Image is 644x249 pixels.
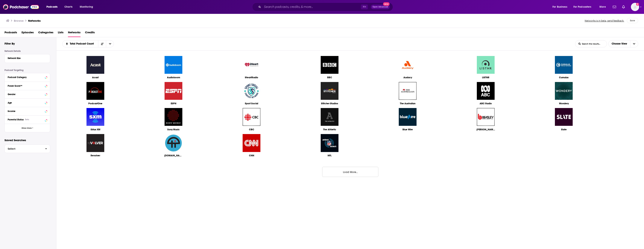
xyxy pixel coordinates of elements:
[555,108,573,126] img: Slate logo
[631,3,639,11] button: Show profile menu
[611,4,618,10] a: Show notifications dropdown
[86,108,105,126] img: Sirius XM logo
[480,102,492,105] span: ABC Radio
[8,76,44,79] div: Podcast Category
[164,133,183,159] a: TWiT.tv logo[DOMAIN_NAME]
[164,81,183,107] a: ESPN logoESPN
[320,55,339,81] a: BBC logoBBC
[164,82,183,100] img: ESPN logo
[322,167,378,177] button: Load More...
[608,40,638,47] button: Choose View
[555,81,573,107] a: Wondery logoWondery
[371,5,390,9] button: Open AdvancedNew
[86,82,105,100] img: PodcastOne logo
[85,29,95,37] span: Credits
[398,55,417,81] a: Audacy logoAudacy
[8,75,47,79] button: Podcast Category
[403,76,412,79] span: Audacy
[631,3,639,11] span: Logged in as aekline-art19
[5,148,42,150] span: Select
[555,82,573,100] img: Wondery logo
[320,107,339,133] a: The Athletic logoThe Athletic
[44,4,62,10] button: open menu
[320,82,339,100] img: Stitcher Studios logo
[164,108,183,126] img: Sony Music logo
[398,108,417,126] img: Blue Wire logo
[245,76,258,79] span: iHeartRadio
[164,56,183,74] img: Audioboom logo
[8,56,47,60] button: Network Size
[476,107,495,133] a: Beasley Media logo[PERSON_NAME] Media
[3,3,39,10] img: Podchaser - Follow, Share and Rate Podcasts
[561,128,567,131] span: Slate
[320,108,339,126] img: The Athletic logo
[599,4,606,10] span: More
[552,4,567,10] span: For Business
[476,81,495,107] a: ABC Radio logoABC Radio
[28,19,41,22] h1: Networks
[249,154,254,157] span: CNN
[8,83,47,88] button: Power Score™
[242,134,261,152] img: CNN logo
[476,55,495,81] a: LiSTNR logoLiSTNR
[8,92,47,96] button: Gender
[555,55,573,81] a: Cumulus logoCumulus
[573,4,591,10] span: For Podcasters
[320,81,339,107] a: Stitcher Studios logoStitcher Studios
[4,145,50,153] button: Select
[256,3,397,11] div: Search podcasts, credits, & more...
[555,107,573,133] a: Slate logoSlate
[383,2,390,6] span: New
[476,82,495,100] img: ABC Radio logo
[555,56,573,74] img: Cumulus logo
[106,40,114,47] button: open menu
[46,4,57,10] span: Podcasts
[242,56,261,74] img: iHeartRadio logo
[22,127,32,129] span: Show More
[8,93,44,96] div: Gender
[4,50,50,52] p: Network Details
[68,29,80,37] a: Networks
[8,109,47,113] button: Income
[91,128,100,131] span: Sirius XM
[86,81,105,107] a: PodcastOne logoPodcastOne
[62,4,75,10] a: Charts
[64,4,72,10] span: Charts
[4,42,15,45] h2: Filter By
[571,4,597,10] button: open menu
[22,29,34,37] a: Episodes
[25,118,29,121] div: Beta
[242,81,261,107] a: Sport Social logoSport Social
[8,85,44,87] div: Power Score™
[8,118,24,121] span: Parental Status
[4,29,17,37] a: Podcasts
[400,102,415,105] span: The Australian
[86,55,105,81] a: Acast logoAcast
[171,102,176,105] span: ESPN
[8,57,45,60] div: Network Size
[38,29,53,37] a: Categories
[86,134,105,152] img: Revolver logo
[242,107,261,133] a: CBC logoCBC
[167,76,180,79] span: Audioboom
[328,154,332,157] span: NFL
[14,19,24,22] h3: Browse
[77,4,98,10] button: open menu
[476,128,503,131] span: [PERSON_NAME] Media
[559,102,569,105] span: Wondery
[4,138,50,142] p: Saved Searches
[361,4,368,9] span: ⌘ K
[62,40,114,47] h2: Choose List sort
[636,3,639,6] svg: Add a profile image
[70,42,95,45] span: Total Podcast Count
[242,55,261,81] a: iHeartRadio logoiHeartRadio
[164,107,183,133] a: Sony Music logoSony Music
[92,76,99,79] span: Acast
[91,154,100,157] span: Revolver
